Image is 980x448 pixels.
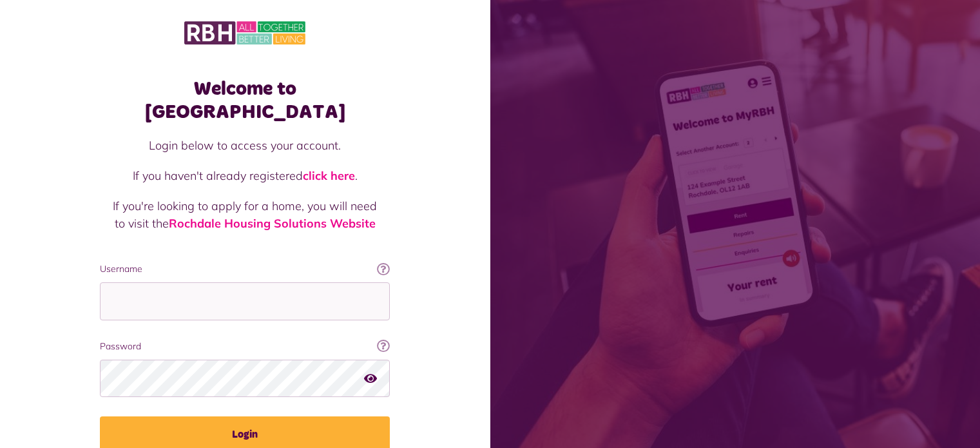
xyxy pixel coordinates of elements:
[100,340,390,353] label: Password
[100,77,390,124] h1: Welcome to [GEOGRAPHIC_DATA]
[184,19,305,46] img: MyRBH
[113,137,377,154] p: Login below to access your account.
[303,168,355,183] a: click here
[113,167,377,184] p: If you haven't already registered .
[100,262,390,276] label: Username
[113,197,377,232] p: If you're looking to apply for a home, you will need to visit the
[169,216,376,231] a: Rochdale Housing Solutions Website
